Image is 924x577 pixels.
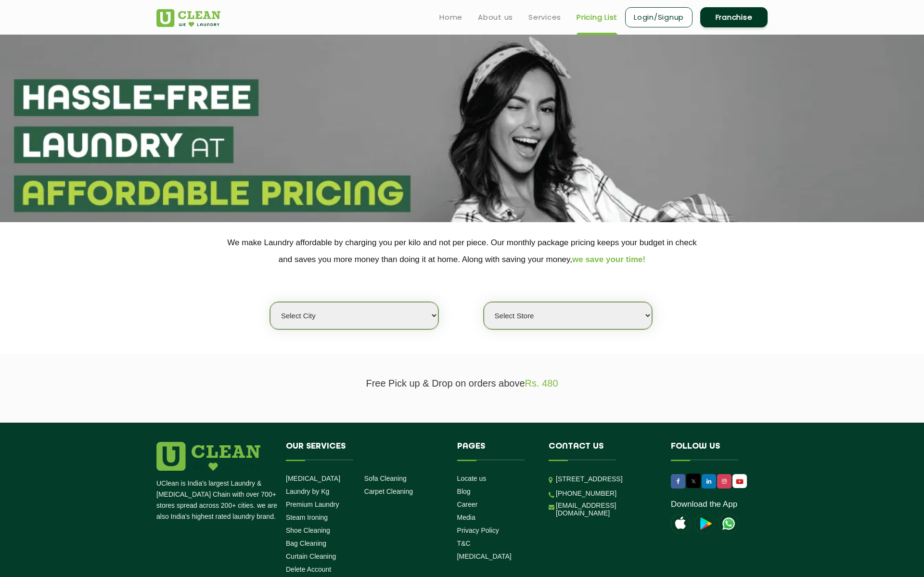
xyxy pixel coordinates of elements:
[286,527,330,534] a: Shoe Cleaning
[156,9,220,27] img: UClean Laundry and Dry Cleaning
[286,565,331,573] a: Delete Account
[286,475,340,482] a: [MEDICAL_DATA]
[733,477,746,487] img: UClean Laundry and Dry Cleaning
[457,501,478,508] a: Career
[457,475,487,482] a: Locate us
[478,12,513,23] a: About us
[286,442,443,460] h4: Our Services
[286,514,328,521] a: Steam Ironing
[286,539,326,547] a: Bag Cleaning
[457,552,512,560] a: [MEDICAL_DATA]
[525,378,558,389] span: Rs. 480
[671,442,756,460] h4: Follow us
[556,474,656,485] p: [STREET_ADDRESS]
[457,514,475,521] a: Media
[695,514,714,533] img: playstoreicon.png
[572,255,645,264] span: we save your time!
[364,488,413,495] a: Carpet Cleaning
[577,12,617,23] a: Pricing List
[156,378,768,389] p: Free Pick up & Drop on orders above
[556,502,656,517] a: [EMAIL_ADDRESS][DOMAIN_NAME]
[156,442,260,471] img: logo.png
[457,488,471,495] a: Blog
[671,514,690,533] img: apple-icon.png
[528,12,561,23] a: Services
[719,514,738,533] img: UClean Laundry and Dry Cleaning
[364,475,407,482] a: Sofa Cleaning
[156,234,768,268] p: We make Laundry affordable by charging you per kilo and not per piece. Our monthly package pricin...
[671,500,737,509] a: Download the App
[457,527,499,534] a: Privacy Policy
[549,442,656,460] h4: Contact us
[457,539,471,547] a: T&C
[156,478,279,522] p: UClean is India's largest Laundry & [MEDICAL_DATA] Chain with over 700+ stores spread across 200+...
[286,552,336,560] a: Curtain Cleaning
[625,7,693,27] a: Login/Signup
[457,442,535,460] h4: Pages
[439,12,462,23] a: Home
[700,7,768,27] a: Franchise
[286,488,329,495] a: Laundry by Kg
[286,501,339,508] a: Premium Laundry
[556,489,616,497] a: [PHONE_NUMBER]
